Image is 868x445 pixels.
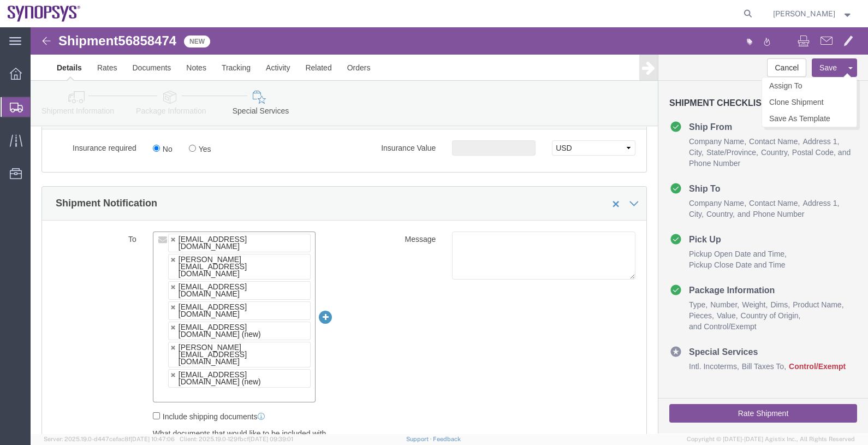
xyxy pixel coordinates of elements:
[406,436,433,442] a: Support
[687,435,855,444] span: Copyright © [DATE]-[DATE] Agistix Inc., All Rights Reserved
[772,7,853,20] button: [PERSON_NAME]
[31,27,868,434] iframe: FS Legacy Container
[773,8,835,20] span: Kris Ford
[249,436,293,442] span: [DATE] 09:39:01
[180,436,293,442] span: Client: 2025.19.0-129fbcf
[433,436,461,442] a: Feedback
[130,436,175,442] span: [DATE] 10:47:06
[8,5,81,22] img: logo
[44,436,175,442] span: Server: 2025.19.0-d447cefac8f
